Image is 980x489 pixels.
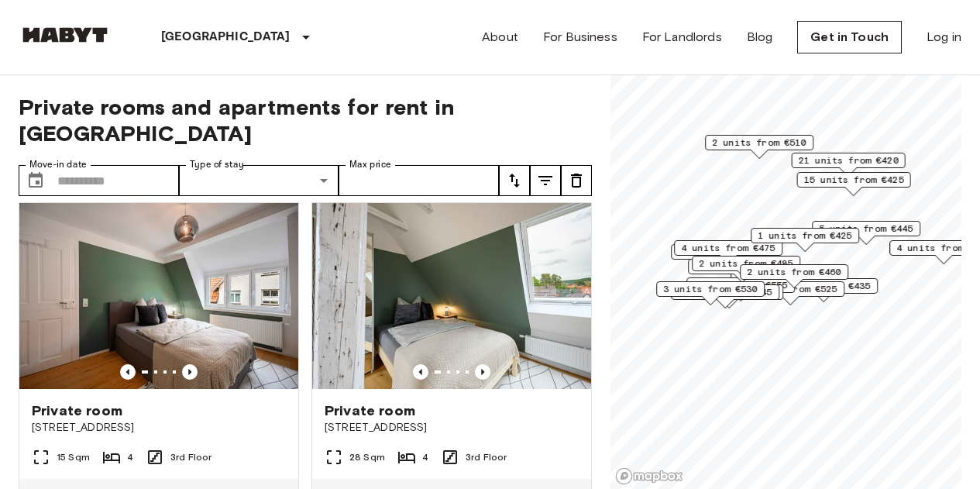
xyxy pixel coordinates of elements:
div: Map marker [656,281,765,305]
button: tune [499,165,530,196]
span: 2 units from €460 [747,265,841,279]
label: Max price [349,158,391,171]
img: Marketing picture of unit DE-09-014-003-04HF [312,203,591,389]
span: 3 units from €530 [663,282,758,296]
div: Map marker [740,264,848,288]
div: Map marker [797,172,911,196]
span: 2 units from €510 [712,136,806,150]
a: Get in Touch [797,21,902,53]
span: 2 units from €485 [699,257,793,270]
span: [STREET_ADDRESS] [32,420,286,436]
div: Map marker [688,259,796,283]
img: Habyt [19,27,112,43]
button: Previous image [182,364,198,380]
div: Map marker [674,240,782,264]
a: Log in [927,28,961,46]
span: 1 units from €425 [758,229,852,243]
span: 1 units from €445 [678,285,772,299]
span: 15 units from €425 [804,173,904,187]
span: 2 units from €525 [743,282,837,296]
span: 3rd Floor [466,450,507,464]
span: 15 Sqm [57,450,90,464]
span: Private room [325,401,415,420]
span: 5 units from €435 [776,279,871,293]
div: Map marker [686,277,795,301]
span: Private rooms and apartments for rent in [GEOGRAPHIC_DATA] [19,94,592,146]
div: Map marker [671,244,779,268]
span: 4 units from €475 [681,241,775,255]
a: For Business [543,28,617,46]
button: Previous image [120,364,136,380]
a: Blog [747,28,773,46]
span: 5 units from €445 [819,222,913,236]
div: Map marker [705,135,813,159]
button: Previous image [475,364,490,380]
span: 21 units from €420 [799,153,899,167]
div: Map marker [792,153,906,177]
p: [GEOGRAPHIC_DATA] [161,28,291,46]
a: For Landlords [642,28,722,46]
label: Move-in date [29,158,87,171]
span: 4 [422,450,428,464]
div: Map marker [812,221,920,245]
a: About [482,28,518,46]
a: Mapbox logo [615,467,683,485]
span: Private room [32,401,122,420]
div: Map marker [692,256,800,280]
span: 4 [127,450,133,464]
span: 3rd Floor [170,450,211,464]
button: Previous image [413,364,428,380]
button: tune [561,165,592,196]
span: 28 Sqm [349,450,385,464]
button: tune [530,165,561,196]
img: Marketing picture of unit DE-09-014-003-02HF [19,203,298,389]
button: Choose date [20,165,51,196]
div: Map marker [751,228,859,252]
span: [STREET_ADDRESS] [325,420,579,436]
label: Type of stay [190,158,244,171]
